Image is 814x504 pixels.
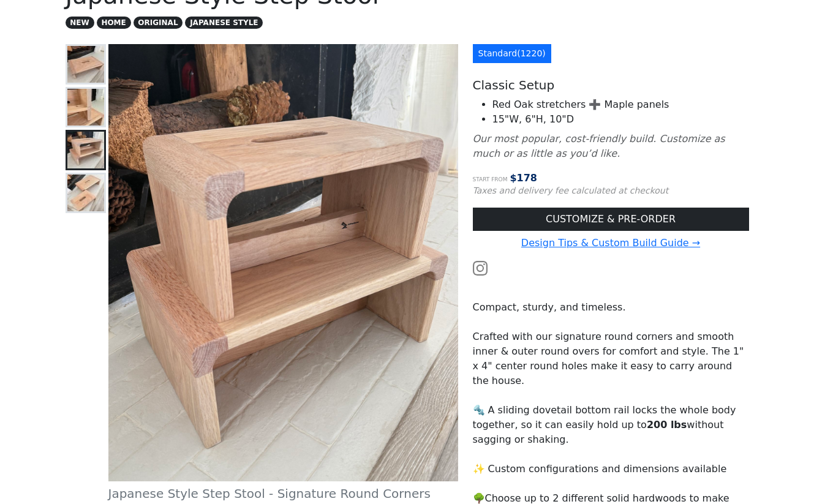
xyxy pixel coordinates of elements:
p: 🔩 A sliding dovetail bottom rail locks the whole body together, so it can easily hold up to witho... [473,403,749,447]
p: Compact, sturdy, and timeless. [473,300,749,315]
span: JAPANESE STYLE [185,17,263,29]
span: ORIGINAL [134,17,183,29]
img: Japanese Style Step Stool [67,46,104,83]
li: Red Oak stretchers ➕ Maple panels [492,97,749,112]
h5: Classic Setup [473,78,749,92]
li: 15"W, 6"H, 10"D [492,112,749,127]
a: CUSTOMIZE & PRE-ORDER [473,208,749,231]
p: ✨ Custom configurations and dimensions available [473,462,749,476]
a: Design Tips & Custom Build Guide → [521,237,700,249]
img: Japanese Style Step Stool - 1" x 4" Round Hole for Easy Carry [67,175,104,211]
img: Japanese Style Step Stool - Signature Round Corners [108,44,458,481]
strong: 200 lbs [647,419,687,431]
h5: Japanese Style Step Stool - Signature Round Corners [108,486,458,501]
img: Japanese Style Step Stool - Signature Round Corners [67,132,104,168]
i: Our most popular, cost-friendly build. Customize as much or as little as you’d like. [473,133,725,159]
span: NEW [66,17,94,29]
img: Japanese Style Step Stool - Sliding Dovetail Rails [67,89,104,126]
span: $ 178 [510,172,537,184]
small: Taxes and delivery fee calculated at checkout [473,186,669,195]
span: HOME [97,17,131,29]
small: Start from [473,176,508,182]
p: Crafted with our signature round corners and smooth inner & outer round overs for comfort and sty... [473,329,749,388]
a: Watch the build video or pictures on Instagram [473,261,488,273]
a: Standard(1220) [473,44,551,63]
